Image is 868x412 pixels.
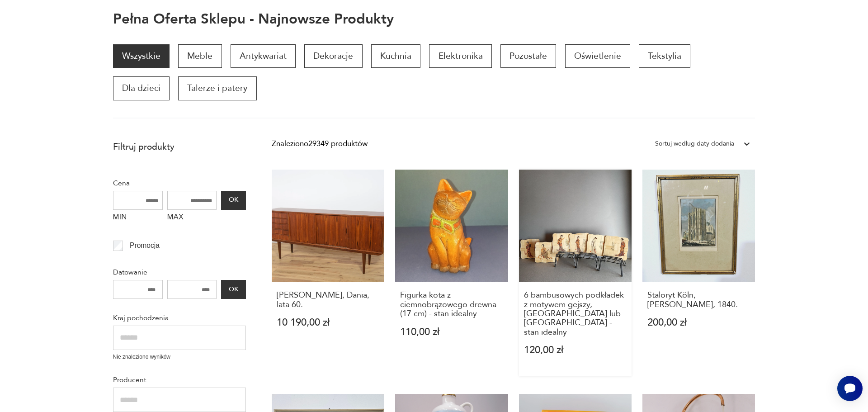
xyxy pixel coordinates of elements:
h3: Figurka kota z ciemnobrązowego drewna (17 cm) - stan idealny [400,291,503,318]
a: Dekoracje [304,44,362,68]
button: OK [221,280,245,299]
p: 10 190,00 zł [277,318,380,327]
button: OK [221,191,245,210]
p: 120,00 zł [524,346,627,355]
p: Datowanie [113,266,246,278]
p: Kraj pochodzenia [113,312,246,324]
a: Pozostałe [500,44,556,68]
p: Nie znaleziono wyników [113,353,246,361]
a: Staloryt Köln, Johann Poppel, 1840.Staloryt Köln, [PERSON_NAME], 1840.200,00 zł [642,170,755,377]
a: Komoda, Dania, lata 60.[PERSON_NAME], Dania, lata 60.10 190,00 zł [272,170,384,377]
a: Wszystkie [113,44,170,68]
a: Elektronika [429,44,491,68]
a: Antykwariat [231,44,296,68]
a: Kuchnia [371,44,420,68]
a: 6 bambusowych podkładek z motywem gejszy, Chiny lub Japonia - stan idealny6 bambusowych podkładek... [519,170,632,377]
p: Promocja [130,240,160,251]
h1: Pełna oferta sklepu - najnowsze produkty [113,12,394,27]
p: Filtruj produkty [113,141,246,153]
h3: [PERSON_NAME], Dania, lata 60. [277,291,380,309]
p: 110,00 zł [400,327,503,337]
a: Tekstylia [639,44,690,68]
a: Meble [178,44,222,68]
a: Dla dzieci [113,76,170,100]
p: Producent [113,374,246,386]
div: Znaleziono 29349 produktów [272,138,368,150]
p: 200,00 zł [647,318,750,327]
a: Figurka kota z ciemnobrązowego drewna (17 cm) - stan idealnyFigurka kota z ciemnobrązowego drewna... [395,170,508,377]
label: MIN [113,210,163,227]
p: Cena [113,177,246,189]
h3: Staloryt Köln, [PERSON_NAME], 1840. [647,291,750,309]
a: Oświetlenie [565,44,630,68]
div: Sortuj według daty dodania [655,138,734,150]
a: Talerze i patery [178,76,256,100]
h3: 6 bambusowych podkładek z motywem gejszy, [GEOGRAPHIC_DATA] lub [GEOGRAPHIC_DATA] - stan idealny [524,291,627,337]
label: MAX [167,210,217,227]
iframe: Smartsupp widget button [837,376,863,401]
